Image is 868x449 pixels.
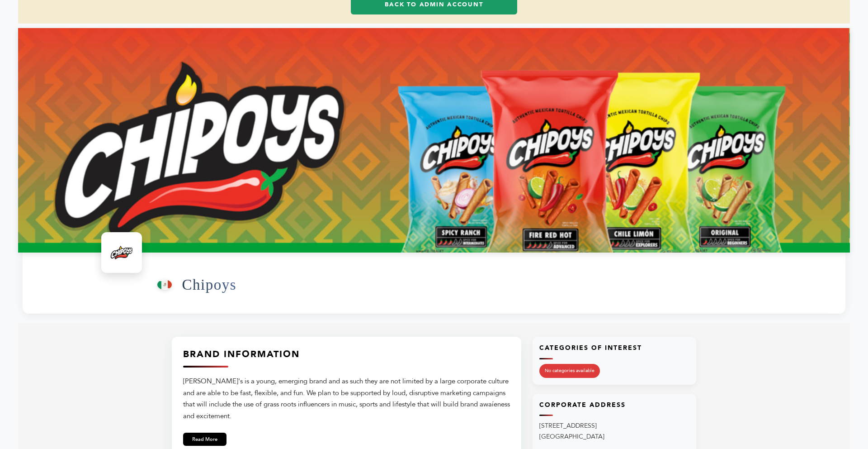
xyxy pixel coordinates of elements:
img: This brand is from Mexico (MX) [157,280,172,290]
h3: Categories of Interest [539,344,689,359]
button: Read More [183,433,226,446]
span: No categories available [539,364,600,378]
h1: Chipoys [182,263,237,307]
p: [STREET_ADDRESS] [GEOGRAPHIC_DATA] [539,420,689,442]
img: Chipoys Logo [104,234,140,271]
h3: Brand Information [183,348,510,368]
div: [PERSON_NAME]'s is a young, emerging brand and as such they are not limited by a large corporate ... [183,376,510,422]
h3: Corporate Address [539,401,689,416]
